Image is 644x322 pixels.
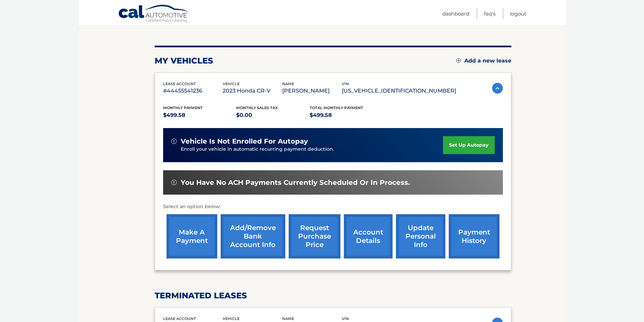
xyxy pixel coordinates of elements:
[163,203,503,211] p: Select an option below:
[282,86,342,96] p: [PERSON_NAME]
[155,291,511,301] h2: terminated leases
[282,81,294,86] span: name
[484,8,495,19] a: FAQ's
[163,316,196,321] span: lease account
[181,146,443,153] p: Enroll your vehicle in automatic recurring payment deduction.
[442,8,469,19] a: Dashboard
[155,56,213,66] h2: my vehicles
[342,86,456,96] p: [US_VEHICLE_IDENTIFICATION_NUMBER]
[443,136,494,154] a: set up autopay
[236,105,278,110] span: Monthly sales Tax
[166,214,217,258] a: make a payment
[492,83,503,94] img: accordion-active.svg
[163,105,203,110] span: Monthly Payment
[171,139,177,144] img: alert-white.svg
[223,86,282,96] p: 2023 Honda CR-V
[118,4,189,24] a: Cal Automotive
[456,57,511,64] a: Add a new lease
[456,58,461,63] img: add.svg
[181,137,308,146] span: vehicle is not enrolled for autopay
[223,316,240,321] span: vehicle
[310,105,363,110] span: Total Monthly Payment
[342,316,349,321] span: vin
[236,110,310,120] p: $0.00
[289,214,340,258] a: request purchase price
[282,316,294,321] span: name
[396,214,445,258] a: update personal info
[163,110,237,120] p: $499.58
[223,81,240,86] span: vehicle
[510,8,526,19] a: Logout
[449,214,499,258] a: payment history
[344,214,393,258] a: account details
[342,81,349,86] span: vin
[171,180,177,185] img: alert-white.svg
[163,81,196,86] span: lease account
[221,214,285,258] a: Add/Remove bank account info
[163,86,223,96] p: #44455541236
[310,110,383,120] p: $499.58
[181,178,410,187] span: You have no ACH payments currently scheduled or in process.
